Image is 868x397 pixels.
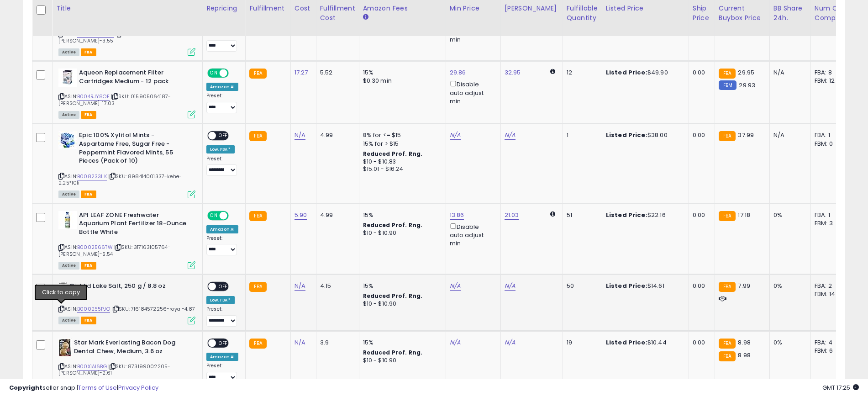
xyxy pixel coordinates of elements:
[773,4,807,23] div: BB Share 24h.
[450,338,461,347] a: N/A
[606,131,647,139] b: Listed Price:
[450,4,497,13] div: Min Price
[450,79,494,106] div: Disable auto adjust min
[719,4,766,23] div: Current Buybox Price
[249,131,266,141] small: FBA
[815,290,845,298] div: FBM: 14
[249,339,266,349] small: FBA
[773,282,804,290] div: 0%
[206,363,238,383] div: Preset:
[249,4,286,13] div: Fulfillment
[58,243,170,257] span: | SKU: 317163105764-[PERSON_NAME]-5.54
[450,68,466,77] a: 29.86
[505,338,516,347] a: N/A
[58,211,195,269] div: ASIN:
[815,131,845,139] div: FBA: 1
[58,131,195,197] div: ASIN:
[208,212,220,219] span: ON
[719,131,736,141] small: FBA
[363,282,439,290] div: 15%
[815,77,845,85] div: FBM: 12
[450,131,461,140] a: N/A
[249,282,266,292] small: FBA
[58,48,79,56] span: All listings currently available for purchase on Amazon
[363,349,423,356] b: Reduced Prof. Rng.
[216,339,231,347] span: OFF
[77,173,107,180] a: B0082331IK
[81,317,96,324] span: FBA
[295,281,305,291] a: N/A
[208,69,220,77] span: ON
[815,69,845,77] div: FBA: 8
[58,317,79,324] span: All listings currently available for purchase on Amazon
[363,158,439,166] div: $10 - $10.83
[719,69,736,79] small: FBA
[606,4,685,13] div: Listed Price
[505,68,521,77] a: 32.95
[77,305,110,313] a: B000255PJO
[606,282,682,290] div: $14.61
[79,131,190,167] b: Epic 100% Xylitol Mints - Aspartame Free, Sugar Free - Peppermint Flavored Mints, 55 Pieces (Pack...
[118,383,158,392] a: Privacy Policy
[320,211,352,219] div: 4.99
[815,140,845,148] div: FBM: 0
[320,282,352,290] div: 4.15
[693,339,708,347] div: 0.00
[738,351,751,360] span: 8.98
[567,4,598,23] div: Fulfillable Quantity
[719,80,736,90] small: FBM
[206,32,238,52] div: Preset:
[77,93,110,101] a: B004RJY8OE
[249,69,266,79] small: FBA
[606,281,647,290] b: Listed Price:
[450,211,464,220] a: 13.86
[693,131,708,139] div: 0.00
[567,69,595,77] div: 12
[295,4,312,13] div: Cost
[74,339,185,358] b: Star Mark Everlasting Bacon Dog Dental Chew, Medium, 3.6 oz
[550,211,555,217] i: Calculated using Dynamic Max Price.
[505,211,519,220] a: 21.03
[227,69,242,77] span: OFF
[363,211,439,219] div: 15%
[719,339,736,349] small: FBA
[505,281,516,291] a: N/A
[206,93,238,113] div: Preset:
[363,339,439,347] div: 15%
[206,235,238,256] div: Preset:
[567,131,595,139] div: 1
[363,13,368,21] small: Amazon Fees.
[606,339,682,347] div: $10.44
[227,212,242,219] span: OFF
[693,69,708,77] div: 0.00
[58,262,79,270] span: All listings currently available for purchase on Amazon
[719,351,736,361] small: FBA
[206,83,238,91] div: Amazon AI
[58,211,77,229] img: 41sHXO+7FeL._SL40_.jpg
[739,81,755,90] span: 29.93
[567,282,595,290] div: 50
[216,132,231,140] span: OFF
[773,211,804,219] div: 0%
[206,306,238,327] div: Preset:
[58,339,195,387] div: ASIN:
[58,93,171,106] span: | SKU: 015905064187-[PERSON_NAME]-17.03
[58,282,195,323] div: ASIN:
[450,281,461,291] a: N/A
[693,282,708,290] div: 0.00
[606,211,647,219] b: Listed Price:
[450,222,494,248] div: Disable auto adjust min
[363,131,439,139] div: 8% for <= $15
[738,281,750,290] span: 7.99
[77,363,107,371] a: B00X1AI6BG
[363,69,439,77] div: 15%
[719,282,736,292] small: FBA
[58,282,67,300] img: 41aGxKUUbOL._SL40_.jpg
[206,156,238,176] div: Preset:
[738,68,754,77] span: 29.95
[606,68,647,77] b: Listed Price:
[815,211,845,219] div: FBA: 1
[363,229,439,237] div: $10 - $10.90
[550,69,555,74] i: Calculated using Dynamic Max Price.
[295,131,305,140] a: N/A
